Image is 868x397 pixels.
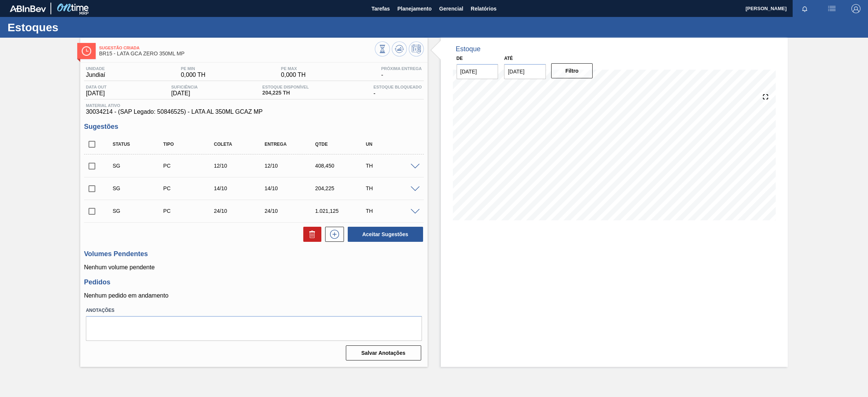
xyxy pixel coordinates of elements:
[86,85,107,89] span: Data out
[504,56,513,61] label: Até
[111,142,168,147] div: Status
[313,142,371,147] div: Qtde
[313,163,371,169] div: 408,450
[397,4,432,13] span: Planejamento
[111,185,168,191] div: Sugestão Criada
[84,250,424,258] h3: Volumes Pendentes
[373,85,422,89] span: Estoque Bloqueado
[371,4,390,13] span: Tarefas
[263,185,320,191] div: 14/10/2025
[793,3,817,14] button: Notificações
[457,56,463,61] label: De
[504,64,546,79] input: dd/mm/yyyy
[262,85,309,89] span: Estoque Disponível
[344,226,424,243] div: Aceitar Sugestões
[171,90,197,97] span: [DATE]
[381,66,422,71] span: Próxima Entrega
[263,142,320,147] div: Entrega
[348,227,423,242] button: Aceitar Sugestões
[161,185,219,191] div: Pedido de Compra
[212,142,269,147] div: Coleta
[471,4,497,13] span: Relatórios
[84,278,424,286] h3: Pedidos
[86,90,107,97] span: [DATE]
[84,264,424,271] p: Nenhum volume pendente
[851,4,860,13] img: Logout
[262,90,309,96] span: 204,225 TH
[379,66,424,78] div: -
[321,227,344,242] div: Nova sugestão
[212,163,269,169] div: 12/10/2025
[371,85,423,97] div: -
[364,163,421,169] div: TH
[111,163,168,169] div: Sugestão Criada
[212,208,269,214] div: 24/10/2025
[161,163,219,169] div: Pedido de Compra
[364,208,421,214] div: TH
[8,23,141,32] h1: Estoques
[392,41,407,56] button: Atualizar Gráfico
[86,66,105,71] span: Unidade
[409,41,424,56] button: Programar Estoque
[263,163,320,169] div: 12/10/2025
[84,123,424,131] h3: Sugestões
[181,72,206,78] span: 0,000 TH
[300,227,321,242] div: Excluir Sugestões
[84,292,424,299] p: Nenhum pedido em andamento
[86,72,105,78] span: Jundiaí
[86,108,422,115] span: 30034214 - (SAP Legado: 50846525) - LATA AL 350ML GCAZ MP
[10,5,46,12] img: TNhmsLtSVTkK8tSr43FrP2fwEKptu5GPRR3wAAAABJRU5ErkJggg==
[281,66,306,71] span: PE MAX
[439,4,463,13] span: Gerencial
[99,46,375,50] span: Sugestão Criada
[161,208,219,214] div: Pedido de Compra
[171,85,197,89] span: Suficiência
[457,64,498,79] input: dd/mm/yyyy
[313,185,371,191] div: 204,225
[827,4,836,13] img: userActions
[263,208,320,214] div: 24/10/2025
[161,142,219,147] div: Tipo
[364,142,421,147] div: UN
[456,45,481,53] div: Estoque
[82,46,91,56] img: Ícone
[551,63,593,78] button: Filtro
[181,66,206,71] span: PE MIN
[375,41,390,56] button: Visão Geral dos Estoques
[99,51,375,56] span: BR15 - LATA GCA ZERO 350ML MP
[346,345,421,360] button: Salvar Anotações
[111,208,168,214] div: Sugestão Criada
[313,208,371,214] div: 1.021,125
[86,103,422,108] span: Material ativo
[86,305,422,316] label: Anotações
[212,185,269,191] div: 14/10/2025
[281,72,306,78] span: 0,000 TH
[364,185,421,191] div: TH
